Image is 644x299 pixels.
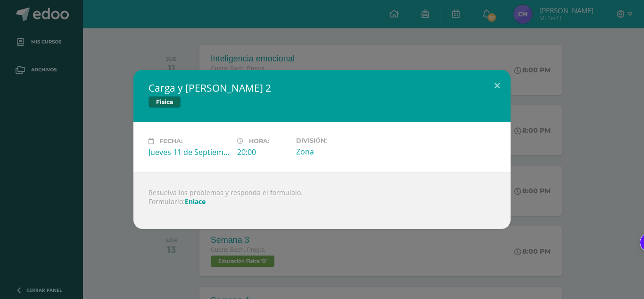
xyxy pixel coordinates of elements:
[249,137,269,145] span: Hora:
[149,81,495,94] h2: Carga y [PERSON_NAME] 2
[296,137,377,144] label: División:
[484,70,511,102] button: Close (Esc)
[133,172,511,229] div: Resuelva los problemas y responda el formulaio. Formulario:
[237,147,289,157] div: 20:00
[149,96,181,108] span: Fisica
[185,197,206,206] a: Enlace
[159,137,182,145] span: Fecha:
[149,147,230,157] div: Jueves 11 de Septiembre
[296,146,377,157] div: Zona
